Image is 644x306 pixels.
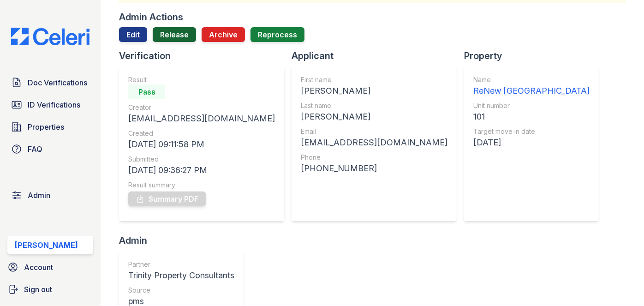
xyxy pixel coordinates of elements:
div: Creator [128,103,275,112]
div: [PERSON_NAME] [301,84,447,97]
span: Account [24,262,53,273]
span: ID Verifications [28,99,80,110]
a: Account [4,258,97,276]
div: Property [464,49,606,62]
div: Unit number [473,101,590,110]
div: Trinity Property Consultants [128,269,234,282]
div: [DATE] 09:36:27 PM [128,164,275,177]
div: [PERSON_NAME] [301,110,447,123]
div: Admin Actions [119,11,183,24]
span: Admin [28,190,50,201]
div: 101 [473,110,590,123]
div: Result [128,75,275,84]
div: [PERSON_NAME] [15,240,78,251]
div: Phone [301,153,447,162]
div: Admin [119,234,251,247]
button: Archive [202,27,245,42]
a: Admin [7,186,93,204]
div: First name [301,75,447,84]
div: Target move in date [473,127,590,136]
a: Doc Verifications [7,73,93,92]
a: Release [153,27,196,42]
div: Result summary [128,180,275,190]
div: [DATE] [473,136,590,149]
div: Created [128,129,275,138]
div: Email [301,127,447,136]
div: Partner [128,260,234,269]
a: FAQ [7,140,93,158]
a: ID Verifications [7,96,93,114]
span: Sign out [24,284,52,295]
div: Name [473,75,590,84]
div: Submitted [128,155,275,164]
a: Properties [7,118,93,136]
div: Source [128,286,234,295]
div: Last name [301,101,447,110]
div: [PHONE_NUMBER] [301,162,447,175]
button: Reprocess [250,27,304,42]
a: Sign out [4,280,97,299]
div: [EMAIL_ADDRESS][DOMAIN_NAME] [301,136,447,149]
div: Pass [128,84,165,99]
div: [EMAIL_ADDRESS][DOMAIN_NAME] [128,112,275,125]
span: FAQ [28,144,42,155]
div: Verification [119,49,292,62]
a: Edit [119,27,147,42]
div: ReNew [GEOGRAPHIC_DATA] [473,84,590,97]
span: Doc Verifications [28,77,87,88]
div: [DATE] 09:11:58 PM [128,138,275,151]
img: CE_Logo_Blue-a8612792a0a2168367f1c8372b55b34899dd931a85d93a1a3d3e32e68fde9ad4.png [4,28,97,45]
a: Name ReNew [GEOGRAPHIC_DATA] [473,75,590,97]
div: Applicant [292,49,464,62]
span: Properties [28,121,64,132]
